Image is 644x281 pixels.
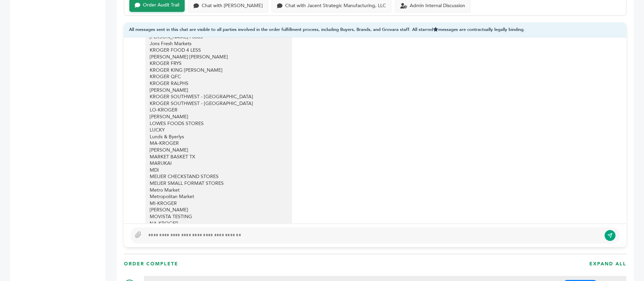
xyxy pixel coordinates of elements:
div: Order Audit Trail [143,2,179,8]
div: Admin Internal Discussion [410,3,465,9]
div: All messages sent in this chat are visible to all parties involved in the order fulfillment proce... [124,22,626,38]
h3: EXPAND ALL [589,261,626,267]
div: Chat with [PERSON_NAME] [202,3,263,9]
h3: ORDER COMPLETE [124,261,178,267]
div: Chat with Jacent Strategic Manufacturing, LLC [285,3,386,9]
